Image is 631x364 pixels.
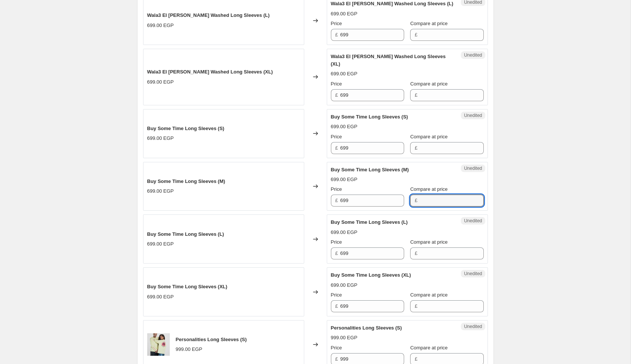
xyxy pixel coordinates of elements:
[415,92,417,98] span: £
[147,69,273,75] span: Wala3 El [PERSON_NAME] Washed Long Sleeves (XL)
[331,335,358,340] span: 999.00 EGP
[410,292,448,298] span: Compare at price
[415,198,417,203] span: £
[410,345,448,351] span: Compare at price
[331,1,453,6] span: Wala3 El [PERSON_NAME] Washed Long Sleeves (L)
[331,239,342,245] span: Price
[331,282,358,288] span: 699.00 EGP
[331,11,358,16] span: 699.00 EGP
[147,241,174,247] span: 699.00 EGP
[464,271,482,277] span: Unedited
[331,81,342,87] span: Price
[415,303,417,309] span: £
[176,346,202,352] span: 999.00 EGP
[147,135,174,141] span: 699.00 EGP
[331,186,342,192] span: Price
[331,21,342,26] span: Price
[335,92,338,98] span: £
[331,272,411,278] span: Buy Some Time Long Sleeves (XL)
[464,324,482,330] span: Unedited
[331,292,342,298] span: Price
[464,112,482,118] span: Unedited
[335,145,338,151] span: £
[331,325,402,331] span: Personalities Long Sleeves (S)
[331,219,408,225] span: Buy Some Time Long Sleeves (L)
[415,250,417,256] span: £
[147,231,224,237] span: Buy Some Time Long Sleeves (L)
[147,284,228,289] span: Buy Some Time Long Sleeves (XL)
[464,165,482,171] span: Unedited
[331,177,358,182] span: 699.00 EGP
[335,198,338,203] span: £
[335,303,338,309] span: £
[331,54,446,67] span: Wala3 El [PERSON_NAME] Washed Long Sleeves (XL)
[147,126,225,131] span: Buy Some Time Long Sleeves (S)
[335,32,338,37] span: £
[415,356,417,362] span: £
[415,145,417,151] span: £
[410,81,448,87] span: Compare at price
[331,167,409,172] span: Buy Some Time Long Sleeves (M)
[147,188,174,194] span: 699.00 EGP
[331,71,358,76] span: 699.00 EGP
[464,218,482,224] span: Unedited
[335,356,338,362] span: £
[176,337,247,342] span: Personalities Long Sleeves (S)
[331,124,358,129] span: 699.00 EGP
[331,345,342,351] span: Price
[147,333,170,356] img: personalities-long-sleeves-long-sleeves-in-your-shoe-923245_80x.jpg
[410,186,448,192] span: Compare at price
[331,134,342,139] span: Price
[410,21,448,26] span: Compare at price
[147,79,174,85] span: 699.00 EGP
[147,294,174,300] span: 699.00 EGP
[147,12,270,18] span: Wala3 El [PERSON_NAME] Washed Long Sleeves (L)
[331,114,408,120] span: Buy Some Time Long Sleeves (S)
[331,229,358,235] span: 699.00 EGP
[415,32,417,37] span: £
[335,250,338,256] span: £
[410,134,448,139] span: Compare at price
[147,178,225,184] span: Buy Some Time Long Sleeves (M)
[464,52,482,58] span: Unedited
[410,239,448,245] span: Compare at price
[147,22,174,28] span: 699.00 EGP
